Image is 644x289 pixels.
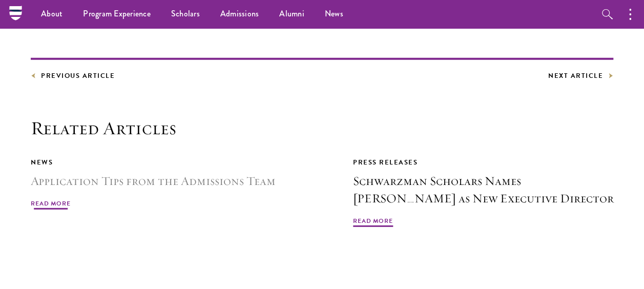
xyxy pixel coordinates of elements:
[31,199,71,211] span: Read More
[353,157,614,229] a: Press Releases Schwarzman Scholars Names [PERSON_NAME] as New Executive Director Read More
[353,216,393,229] span: Read More
[548,70,613,81] a: Next Article
[31,70,115,81] a: Previous Article
[353,157,614,168] div: Press Releases
[31,117,613,139] h2: Related Articles
[31,172,292,190] h3: Application Tips from the Admissions Team
[31,157,292,211] a: News Application Tips from the Admissions Team Read More
[353,172,614,207] h3: Schwarzman Scholars Names [PERSON_NAME] as New Executive Director
[31,157,292,168] div: News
